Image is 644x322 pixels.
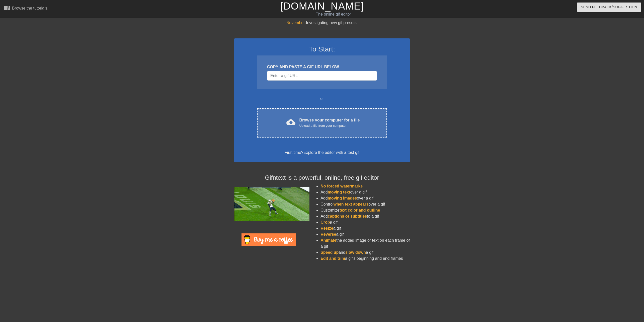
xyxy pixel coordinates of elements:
[217,11,450,17] div: The online gif editor
[267,71,377,81] input: Username
[4,5,48,13] a: Browse the tutorials!
[320,220,330,224] span: Crop
[241,150,403,156] div: First time?
[328,196,357,200] span: moving images
[320,201,410,207] li: Control over a gif
[340,208,380,212] span: text color and outline
[345,250,366,254] span: slow down
[303,150,359,155] a: Explore the editor with a test gif
[577,3,641,12] button: Send Feedback/Suggestion
[320,226,333,230] span: Resize
[328,214,367,218] span: captions or subtitles
[241,45,403,53] h3: To Start:
[320,238,336,242] span: Animate
[320,213,410,219] li: Add to a gif
[267,64,377,70] div: COPY AND PASTE A GIF URL BELOW
[234,174,410,181] h4: Gifntext is a powerful, online, free gif editor
[328,190,350,194] span: moving text
[320,184,363,188] span: No forced watermarks
[320,195,410,201] li: Add over a gif
[299,123,360,128] div: Upload a file from your computer
[286,118,295,127] span: cloud_upload
[320,219,410,225] li: a gif
[241,233,296,246] img: Buy Me A Coffee
[247,96,397,102] div: or
[234,187,309,221] img: football_small.gif
[12,6,48,10] div: Browse the tutorials!
[334,202,369,206] span: when text appears
[320,250,339,254] span: Speed up
[320,231,410,237] li: a gif
[320,232,336,236] span: Reverse
[286,21,306,25] span: November:
[320,189,410,195] li: Add over a gif
[280,1,364,12] a: [DOMAIN_NAME]
[320,237,410,249] li: the added image or text on each frame of a gif
[320,255,410,262] li: a gif's beginning and end frames
[320,207,410,213] li: Customize
[581,4,637,10] span: Send Feedback/Suggestion
[320,225,410,231] li: a gif
[4,5,10,11] span: menu_book
[320,256,345,261] span: Edit and trim
[234,20,410,26] div: Investigating new gif presets!
[320,249,410,255] li: and a gif
[299,117,360,128] div: Browse your computer for a file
